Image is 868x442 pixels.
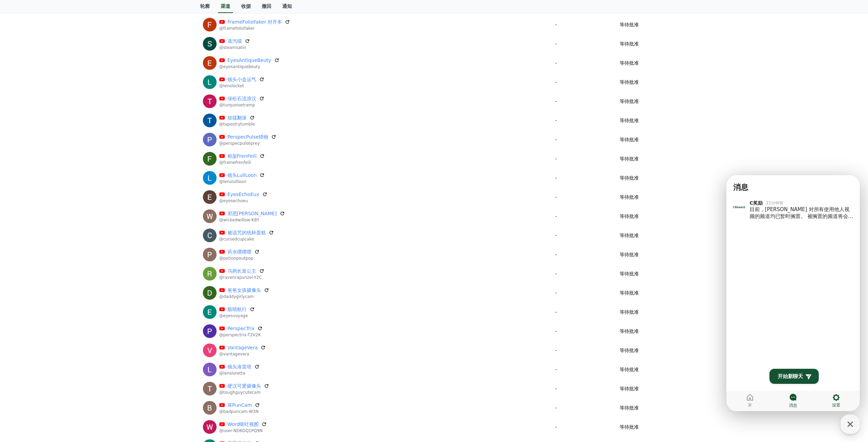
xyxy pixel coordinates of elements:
p: 等待批准 [620,270,639,277]
a: 药水噗噗噗 [228,248,251,256]
a: 硬汉可爱摄像头 [228,382,261,390]
img: EyesAntiqueBeuty [203,56,217,70]
img: 镜头洛雷塔 [203,363,217,376]
img: 绿松石流浪汉 [203,94,217,108]
img: PerspecTrix [203,324,217,338]
a: 框架FrenFeili [228,153,257,160]
a: 爸爸女孩摄像头 [228,287,261,294]
p: @turquoisetramp [219,102,264,108]
p: @user-ND6GQ1PQ9N [219,428,267,433]
p: - [524,60,587,67]
p: - [524,21,587,28]
a: 眼睛航行 [228,306,247,313]
img: PerspecPulse猎物 [203,133,217,146]
p: 等待批准 [620,213,639,220]
p: @vantagevera [219,351,266,357]
p: @lenslocket [219,83,264,89]
img: 邪恶柳树 [203,209,217,223]
p: @perspecpulseprey [219,141,277,146]
p: @eyesvoyage [219,313,255,318]
font: 撤回 [262,3,271,9]
a: 绿松石流浪汉 [228,95,256,102]
p: - [524,289,587,297]
img: 眼睛航行 [203,305,217,319]
p: 等待批准 [620,385,639,392]
p: 等待批准 [620,251,639,258]
p: - [524,385,587,392]
p: @eyesantiquebeuty [219,64,280,69]
p: 等待批准 [620,347,639,354]
p: 等待批准 [620,117,639,124]
img: VantageVera [203,343,217,357]
a: VantageVera [228,344,258,351]
a: 乌鸦长发公主 [228,268,256,275]
p: @cursedcupcake [219,236,274,242]
p: - [524,309,587,316]
a: FrameFolioFaker 对开本 [228,18,282,26]
img: 药水噗噗噗 [203,248,217,261]
p: @framefoliofaker [219,26,290,31]
img: 镜头小盒运气 [203,75,217,89]
a: 邪恶[PERSON_NAME] [228,210,277,217]
p: 等待批准 [620,174,639,182]
p: - [524,40,587,48]
font: 收据 [241,3,251,9]
p: 等待批准 [620,40,639,48]
p: @wickedwillow-K8Y [219,217,285,223]
p: - [524,424,587,431]
p: 等待批准 [620,21,639,28]
p: @perspectrix-T2V2K [219,332,263,338]
p: - [524,117,587,124]
p: @steamsatin [219,45,250,50]
p: 等待批准 [620,194,639,201]
p: @lenslullloon [219,179,265,184]
a: EyesEchoEux [228,191,259,198]
font: 通知 [282,3,292,9]
img: 挂毯翻滚 [203,114,217,127]
p: 等待批准 [620,136,639,143]
p: 等待批准 [620,404,639,412]
p: @lensloretta [219,370,260,376]
a: 挂毯翻滚 [228,114,247,121]
a: 镜头洛雷塔 [228,363,251,370]
p: - [524,174,587,182]
p: - [524,251,587,258]
img: 坏PunCam [203,401,217,415]
a: Word呕吐视图 [228,421,259,428]
p: 等待批准 [620,328,639,335]
p: - [524,194,587,201]
p: 等待批准 [620,79,639,86]
p: @potionpoutpop [219,256,260,261]
p: - [524,155,587,162]
font: 渠道 [221,3,230,9]
p: 等待批准 [620,424,639,431]
p: 等待批准 [620,60,639,67]
p: 等待批准 [620,289,639,297]
p: - [524,213,587,220]
p: @eyesechoeu [219,198,268,204]
p: 等待批准 [620,309,639,316]
p: 等待批准 [620,98,639,105]
a: 坏PunCam [228,402,252,409]
p: - [524,366,587,373]
img: 镜头LullLoon [203,171,217,185]
img: EyesEchoEux [203,190,217,204]
p: - [524,79,587,86]
a: 镜头LullLoon [228,172,257,179]
font: 轮廓 [200,3,210,9]
p: @daddygirlycam [219,294,269,299]
p: - [524,232,587,239]
p: - [524,347,587,354]
p: @badpuncam-W3N [219,409,260,414]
